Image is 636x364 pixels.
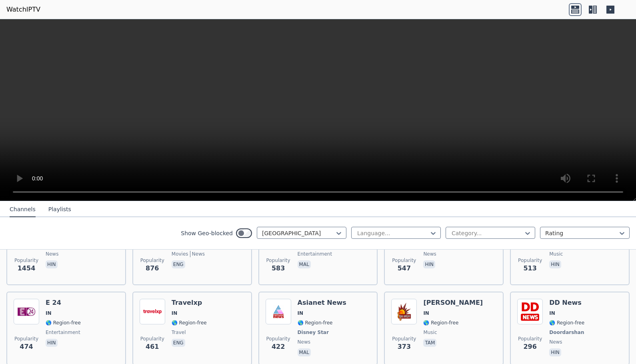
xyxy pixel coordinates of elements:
p: hin [423,260,435,268]
h6: Travelxp [172,299,207,307]
span: news [46,251,58,257]
span: 422 [272,342,285,352]
span: 🌎 Region-free [423,320,458,326]
span: IN [549,310,555,316]
span: 583 [272,264,285,273]
h6: [PERSON_NAME] [423,299,483,307]
span: 🌎 Region-free [298,320,333,326]
span: 461 [146,342,159,352]
span: 373 [398,342,411,352]
span: 547 [398,264,411,273]
span: Popularity [518,336,542,342]
img: E 24 [14,299,39,324]
p: tam [423,339,436,347]
span: music [549,251,563,257]
button: Channels [10,202,36,217]
span: Popularity [392,257,416,264]
img: Isai Aruvi [391,299,417,324]
span: IN [298,310,304,316]
span: Popularity [392,336,416,342]
span: 296 [523,342,536,352]
span: news [549,339,562,345]
a: WatchIPTV [6,5,40,14]
img: Travelxp [140,299,165,324]
span: movies [172,251,188,257]
p: hin [46,339,58,347]
span: IN [423,310,429,316]
span: news [423,251,436,257]
span: Disney Star [298,329,329,336]
p: hin [46,260,58,268]
img: Asianet News [266,299,291,324]
span: Popularity [14,257,38,264]
span: Popularity [266,336,290,342]
span: 876 [146,264,159,273]
h6: DD News [549,299,586,307]
span: Popularity [140,336,164,342]
span: 1454 [18,264,36,273]
p: eng [172,260,185,268]
span: 513 [523,264,536,273]
span: 474 [20,342,33,352]
span: entertainment [46,329,80,336]
h6: Asianet News [298,299,346,307]
span: Popularity [266,257,290,264]
p: hin [549,348,561,356]
p: mal [298,260,311,268]
span: 🌎 Region-free [46,320,81,326]
p: hin [549,260,561,268]
span: Popularity [518,257,542,264]
p: eng [172,339,185,347]
button: Playlists [48,202,71,217]
img: DD News [517,299,543,324]
span: news [190,251,205,257]
span: Doordarshan [549,329,584,336]
span: Popularity [140,257,164,264]
span: IN [46,310,52,316]
label: Show Geo-blocked [181,229,233,237]
span: entertainment [298,251,332,257]
span: Popularity [14,336,38,342]
span: IN [172,310,178,316]
span: music [423,329,437,336]
p: mal [298,348,311,356]
h6: E 24 [46,299,81,307]
span: 🌎 Region-free [172,320,207,326]
span: travel [172,329,186,336]
span: news [298,339,310,345]
span: 🌎 Region-free [549,320,584,326]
